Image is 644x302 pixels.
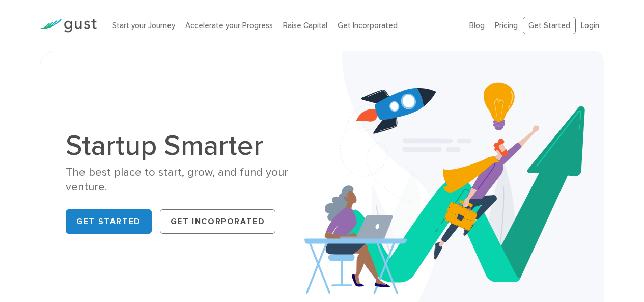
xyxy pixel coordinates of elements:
a: Blog [469,21,485,30]
h1: Startup Smarter [66,131,314,160]
a: Get Incorporated [338,21,398,30]
a: Get Started [66,209,152,234]
div: The best place to start, grow, and fund your venture. [66,165,314,195]
a: Pricing [495,21,518,30]
a: Get Started [523,17,576,35]
a: Login [581,21,599,30]
a: Accelerate your Progress [185,21,273,30]
a: Start your Journey [112,21,175,30]
a: Raise Capital [283,21,327,30]
a: Get Incorporated [160,209,276,234]
img: Gust Logo [40,19,97,33]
